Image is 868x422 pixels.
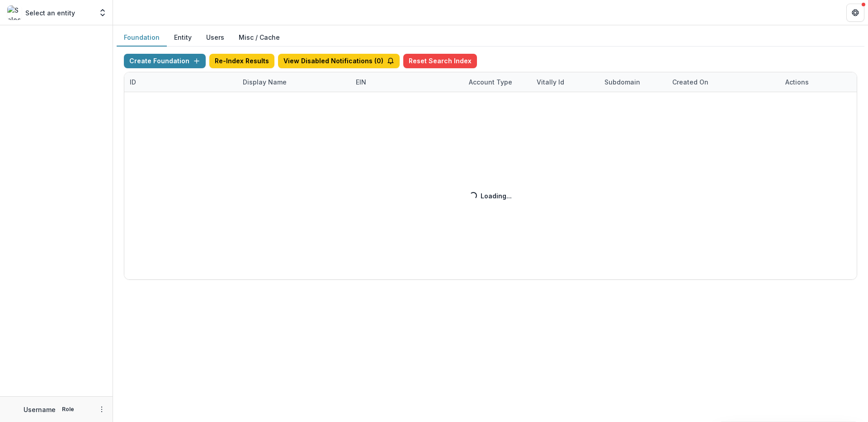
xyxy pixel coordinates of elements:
img: Select an entity [7,5,22,20]
p: Username [24,405,56,414]
button: Misc / Cache [231,29,287,47]
p: Role [59,405,77,413]
button: More [96,404,107,415]
button: Foundation [117,29,167,47]
button: Get Help [846,4,864,22]
p: Select an entity [25,8,75,18]
button: Entity [167,29,199,47]
button: Open entity switcher [96,4,109,22]
button: Users [199,29,231,47]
